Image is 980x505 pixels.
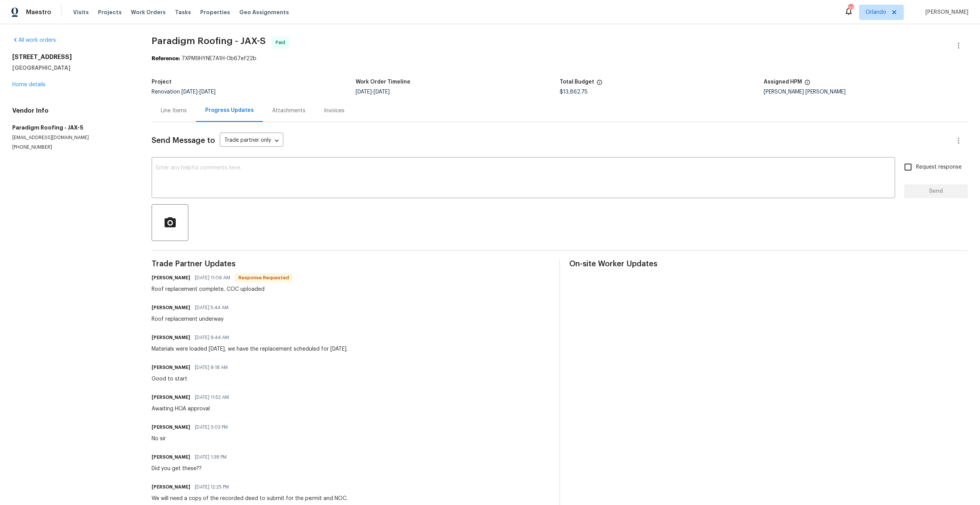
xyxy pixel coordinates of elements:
[12,144,133,151] p: [PHONE_NUMBER]
[199,89,216,95] span: [DATE]
[276,39,288,46] span: Paid
[804,79,810,89] span: The hpm assigned to this work order.
[848,5,853,12] div: 27
[12,38,56,43] a: All work orders
[12,124,133,131] h5: Paradigm Roofing - JAX-S
[152,394,190,401] h6: [PERSON_NAME]
[152,304,190,312] h6: [PERSON_NAME]
[152,495,348,502] div: We will need a copy of the recorded deed to submit for the permit and NOC.
[195,453,227,461] span: [DATE] 1:38 PM
[195,483,229,491] span: [DATE] 12:25 PM
[12,53,133,61] h2: [STREET_ADDRESS]
[356,79,410,85] h5: Work Order Timeline
[152,483,190,491] h6: [PERSON_NAME]
[12,134,133,141] p: [EMAIL_ADDRESS][DOMAIN_NAME]
[200,8,230,16] span: Properties
[152,285,293,293] div: Roof replacement complete, COC uploaded
[152,274,190,282] h6: [PERSON_NAME]
[195,274,230,282] span: [DATE] 11:06 AM
[98,8,122,16] span: Projects
[569,260,968,268] span: On-site Worker Updates
[866,8,886,16] span: Orlando
[181,89,198,95] span: [DATE]
[152,260,550,268] span: Trade Partner Updates
[12,107,133,115] h4: Vendor Info
[152,79,171,85] h5: Project
[324,107,345,115] div: Invoices
[205,107,254,114] div: Progress Updates
[152,375,232,383] div: Good to start
[916,163,962,171] span: Request response
[220,134,283,147] div: Trade partner only
[195,394,229,401] span: [DATE] 11:52 AM
[131,8,166,16] span: Work Orders
[152,435,232,443] div: No sir
[560,79,594,85] h5: Total Budget
[596,79,603,89] span: The total cost of line items that have been proposed by Opendoor. This sum includes line items th...
[356,89,372,95] span: [DATE]
[272,107,305,115] div: Attachments
[152,137,215,144] span: Send Message to
[26,8,51,16] span: Maestro
[152,334,190,341] h6: [PERSON_NAME]
[175,10,191,15] span: Tasks
[152,364,190,371] h6: [PERSON_NAME]
[239,8,289,16] span: Geo Assignments
[73,8,89,16] span: Visits
[152,36,266,46] span: Paradigm Roofing - JAX-S
[764,79,802,85] h5: Assigned HPM
[195,334,229,341] span: [DATE] 9:44 AM
[152,465,231,472] div: Did you get these??
[235,274,292,282] span: Response Requested
[161,107,187,115] div: Line Items
[12,64,133,72] h5: [GEOGRAPHIC_DATA]
[152,56,180,61] b: Reference:
[152,453,190,461] h6: [PERSON_NAME]
[922,8,969,16] span: [PERSON_NAME]
[152,315,233,323] div: Roof replacement underway
[195,304,229,312] span: [DATE] 5:44 AM
[374,89,390,95] span: [DATE]
[560,89,588,95] span: $13,862.75
[195,423,228,431] span: [DATE] 3:03 PM
[764,89,968,95] div: [PERSON_NAME] [PERSON_NAME]
[181,89,216,95] span: -
[152,345,348,353] div: Materials were loaded [DATE], we have the replacement scheduled for [DATE].
[12,82,46,87] a: Home details
[152,423,190,431] h6: [PERSON_NAME]
[152,55,968,62] div: 7XPM9HYNE7A1H-0b67ef22b
[195,364,228,371] span: [DATE] 9:18 AM
[152,89,216,95] span: Renovation
[152,405,234,413] div: Awaiting HOA approval
[356,89,390,95] span: -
